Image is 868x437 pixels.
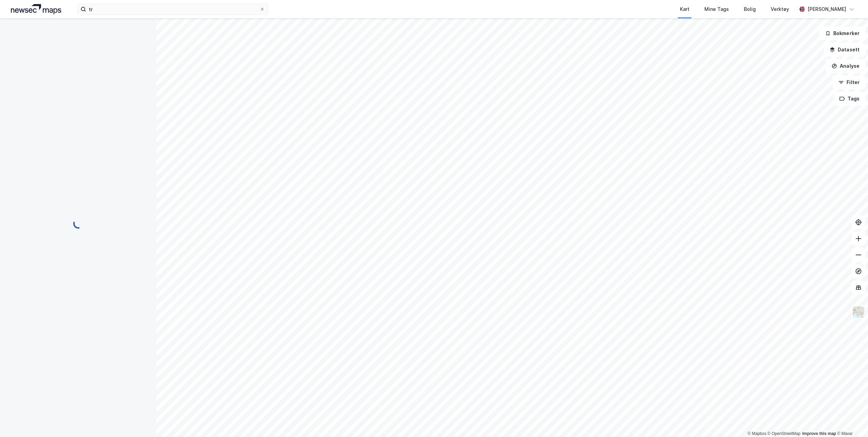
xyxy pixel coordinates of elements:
[704,5,729,13] div: Mine Tags
[744,5,756,13] div: Bolig
[86,4,260,14] input: Søk på adresse, matrikkel, gårdeiere, leietakere eller personer
[833,76,865,89] button: Filter
[819,27,865,40] button: Bokmerker
[834,92,865,106] button: Tags
[802,431,836,436] a: Improve this map
[768,431,801,436] a: OpenStreetMap
[824,43,865,56] button: Datasett
[834,404,868,437] iframe: Chat Widget
[771,5,789,13] div: Verktøy
[852,306,865,319] img: Z
[680,5,689,13] div: Kart
[11,4,61,14] img: logo.a4113a55bc3d86da70a041830d287a7e.svg
[807,5,846,13] div: [PERSON_NAME]
[826,59,865,73] button: Analyse
[73,218,84,229] img: spinner.a6d8c91a73a9ac5275cf975e30b51cfb.svg
[748,431,766,436] a: Mapbox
